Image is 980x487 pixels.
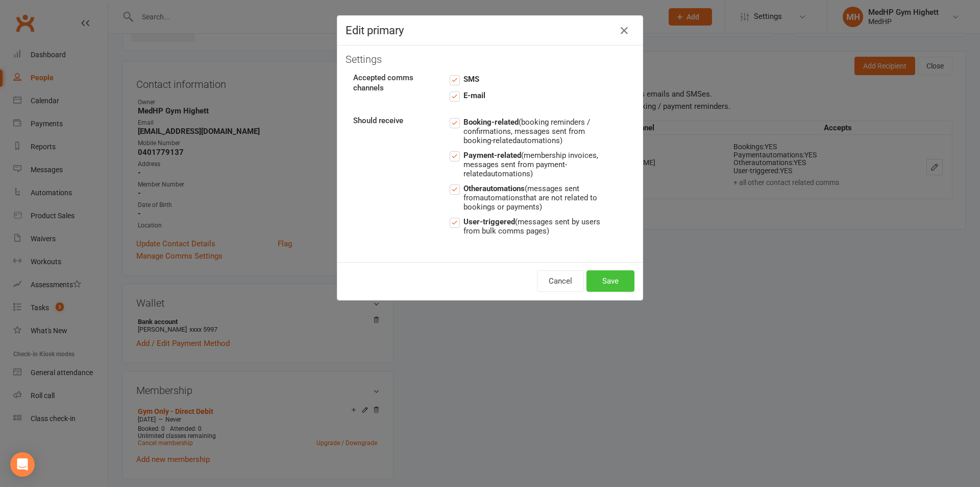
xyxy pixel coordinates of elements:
span: (booking reminders / confirmations, messages sent from booking-related automations ) [463,116,603,145]
label: Should receive [346,116,442,126]
div: Open Intercom Messenger [10,452,35,477]
strong: E-mail [463,91,485,100]
button: Save [586,270,634,292]
label: Accepted comms channels [346,73,442,93]
strong: Other automations [463,184,525,193]
button: Cancel [537,270,584,292]
span: (messages sent from automations that are not related to bookings or payments) [463,182,603,212]
strong: Payment-related [463,151,521,160]
h4: Settings [346,54,634,65]
span: (messages sent by users from bulk comms pages) [463,216,603,236]
strong: User-triggered [463,217,515,226]
strong: Booking-related [463,118,519,127]
span: (membership invoices, messages sent from payment-related automations ) [463,149,603,178]
h4: Edit primary [346,24,634,37]
strong: SMS [463,75,479,84]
